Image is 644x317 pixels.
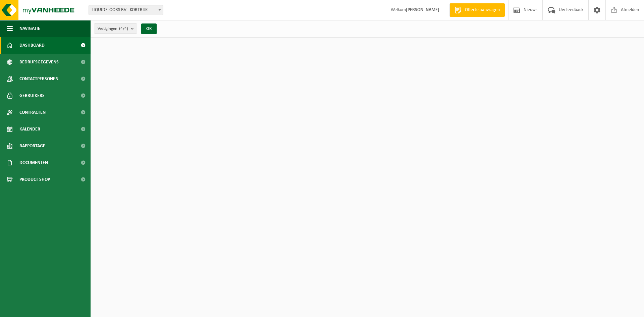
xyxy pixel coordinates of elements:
[463,7,501,13] span: Offerte aanvragen
[141,23,157,34] button: OK
[19,70,58,87] span: Contactpersonen
[119,27,128,31] count: (4/4)
[19,104,46,121] span: Contracten
[19,171,50,188] span: Product Shop
[19,154,48,171] span: Documenten
[19,20,40,37] span: Navigatie
[19,138,45,154] span: Rapportage
[94,23,137,34] button: Vestigingen(4/4)
[19,37,45,54] span: Dashboard
[449,3,505,17] a: Offerte aanvragen
[19,121,40,138] span: Kalender
[19,87,45,104] span: Gebruikers
[98,24,128,34] span: Vestigingen
[19,54,59,70] span: Bedrijfsgegevens
[89,5,163,15] span: LIQUIDFLOORS BV - KORTRIJK
[89,5,163,15] span: LIQUIDFLOORS BV - KORTRIJK
[406,7,439,12] strong: [PERSON_NAME]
